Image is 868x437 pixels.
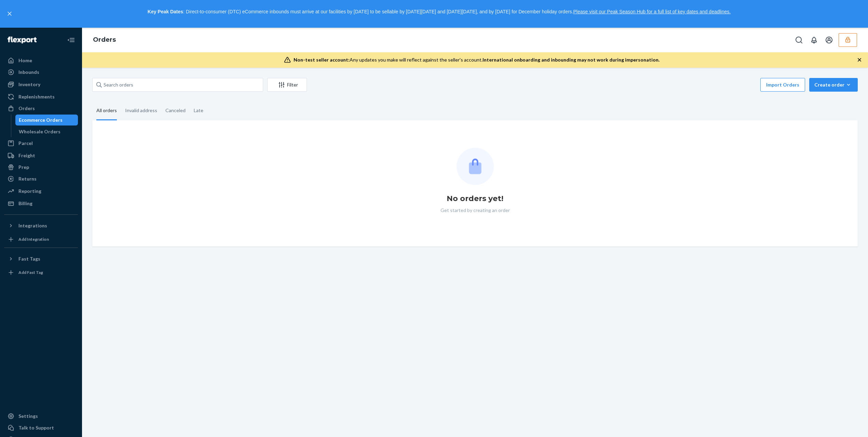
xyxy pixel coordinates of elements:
a: Prep [4,162,78,173]
button: Integrations [4,220,78,231]
a: Replenishments [4,91,78,102]
div: Canceled [165,102,186,119]
div: Home [18,57,32,64]
a: Inbounds [4,67,78,78]
p: Get started by creating an order [440,207,510,214]
a: Inventory [4,79,78,90]
div: Any updates you make will reflect against the seller's account. [294,56,660,63]
div: Ecommerce Orders [19,117,63,123]
div: Parcel [18,140,33,147]
a: Orders [93,36,116,43]
div: All orders [96,102,117,120]
img: Flexport logo [8,37,37,43]
a: Returns [4,173,78,184]
div: Invalid address [125,102,157,119]
a: Please visit our Peak Season Hub for a full list of key dates and deadlines. [573,9,731,14]
p: : Direct-to-consumer (DTC) eCommerce inbounds must arrive at our facilities by [DATE] to be sella... [16,6,862,18]
div: Create order [814,81,853,88]
button: Fast Tags [4,253,78,264]
a: Ecommerce Orders [15,115,78,125]
img: Empty list [457,148,494,185]
a: Settings [4,411,78,422]
div: Talk to Support [18,424,54,431]
div: Integrations [18,222,47,229]
div: Wholesale Orders [19,128,60,135]
div: Fast Tags [18,255,40,262]
div: Late [194,102,203,119]
strong: Key Peak Dates [148,9,183,14]
a: Parcel [4,138,78,149]
a: Wholesale Orders [15,126,78,137]
div: Filter [268,81,307,88]
a: Add Fast Tag [4,267,78,278]
button: Filter [267,78,307,92]
span: Non-test seller account: [294,57,350,63]
button: Open notifications [807,33,821,47]
div: Reporting [18,188,41,195]
div: Replenishments [18,93,55,100]
a: Freight [4,150,78,161]
button: Open account menu [822,33,836,47]
div: Billing [18,200,32,207]
ol: breadcrumbs [87,30,121,50]
div: Add Integration [18,236,49,242]
button: Import Orders [760,78,805,92]
div: Freight [18,152,35,159]
div: Inventory [18,81,40,88]
h1: No orders yet! [447,193,503,204]
div: Returns [18,175,37,182]
button: Close Navigation [64,33,78,47]
button: close, [6,10,13,17]
div: Settings [18,413,38,420]
div: Inbounds [18,69,39,76]
a: Reporting [4,186,78,197]
a: Orders [4,103,78,114]
button: Talk to Support [4,422,78,433]
a: Home [4,55,78,66]
input: Search orders [92,78,263,92]
div: Add Fast Tag [18,269,43,275]
div: Prep [18,164,29,171]
button: Create order [809,78,858,92]
span: International onboarding and inbounding may not work during impersonation. [483,57,660,63]
button: Open Search Box [792,33,806,47]
a: Billing [4,198,78,209]
iframe: Opens a widget where you can chat to one of our agents [825,416,861,434]
a: Add Integration [4,234,78,245]
div: Orders [18,105,35,112]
